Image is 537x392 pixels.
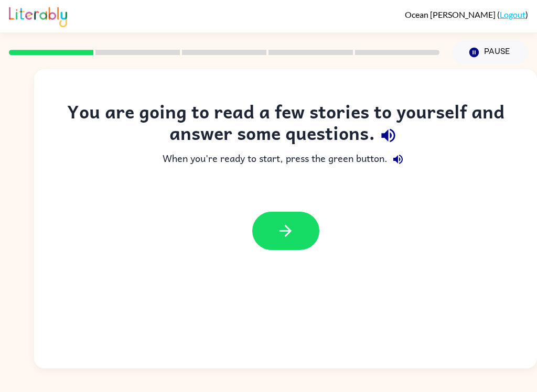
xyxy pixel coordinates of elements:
img: Literably [9,4,67,27]
div: You are going to read a few stories to yourself and answer some questions. [55,101,516,149]
span: Ocean [PERSON_NAME] [405,9,497,19]
div: When you're ready to start, press the green button. [55,149,516,170]
a: Logout [500,9,525,19]
div: ( ) [405,9,528,19]
button: Pause [452,40,528,64]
